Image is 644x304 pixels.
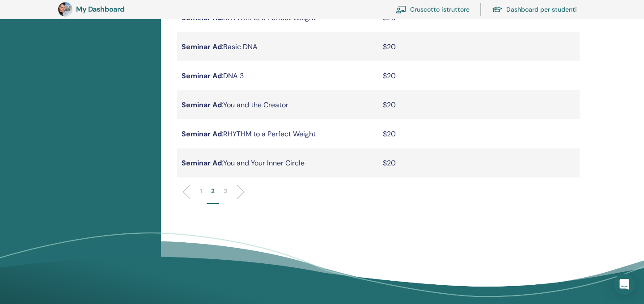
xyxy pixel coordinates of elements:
td: $20 [378,119,580,148]
b: Seminar Ad [182,13,222,22]
p: 1 [200,186,202,196]
img: chalkboard-teacher.svg [396,5,407,13]
img: default.jpg [58,2,72,17]
b: Seminar Ad [182,158,222,168]
td: $20 [378,32,580,61]
b: Seminar Ad [182,129,222,139]
td: $20 [378,148,580,177]
b: Seminar Ad [182,100,222,110]
b: Seminar Ad [182,42,222,51]
td: : You and Your Inner Circle [177,148,378,177]
td: $20 [378,90,580,119]
h3: My Dashboard [76,5,165,13]
td: : Basic DNA [177,32,378,61]
p: 3 [224,186,227,196]
td: $20 [378,61,580,90]
div: Open Intercom Messenger [614,274,635,295]
td: : RHYTHM to a Perfect Weight [177,119,378,148]
td: : You and the Creator [177,90,378,119]
td: : DNA 3 [177,61,378,90]
img: graduation-cap.svg [492,6,503,13]
p: 2 [211,186,215,196]
b: Seminar Ad [182,71,222,80]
